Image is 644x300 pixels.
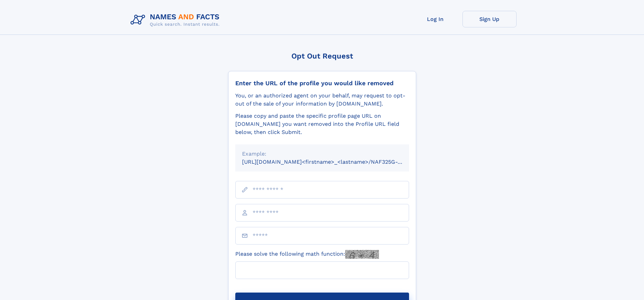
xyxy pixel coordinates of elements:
[242,159,422,165] small: [URL][DOMAIN_NAME]<firstname>_<lastname>/NAF325G-xxxxxxxx
[235,112,409,136] div: Please copy and paste the specific profile page URL on [DOMAIN_NAME] you want removed into the Pr...
[408,11,462,27] a: Log In
[462,11,517,27] a: Sign Up
[242,150,402,158] div: Example:
[235,250,379,259] label: Please solve the following math function:
[228,52,416,60] div: Opt Out Request
[128,11,225,29] img: Logo Names and Facts
[235,79,409,87] div: Enter the URL of the profile you would like removed
[235,92,409,108] div: You, or an authorized agent on your behalf, may request to opt-out of the sale of your informatio...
